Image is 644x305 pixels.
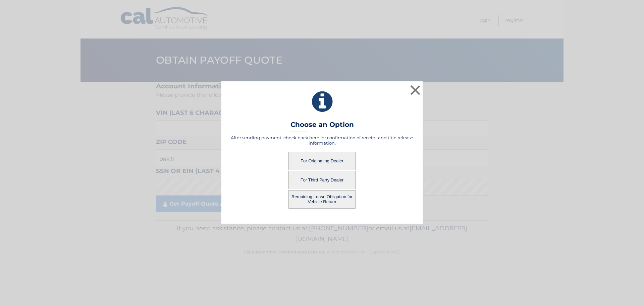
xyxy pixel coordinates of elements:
h3: Choose an Option [290,121,354,132]
button: Remaining Lease Obligation for Vehicle Return [288,190,356,209]
button: For Third Party Dealer [288,171,356,189]
h5: After sending payment, check back here for confirmation of receipt and title release information. [230,135,414,146]
button: For Originating Dealer [288,152,356,170]
button: × [409,83,422,97]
